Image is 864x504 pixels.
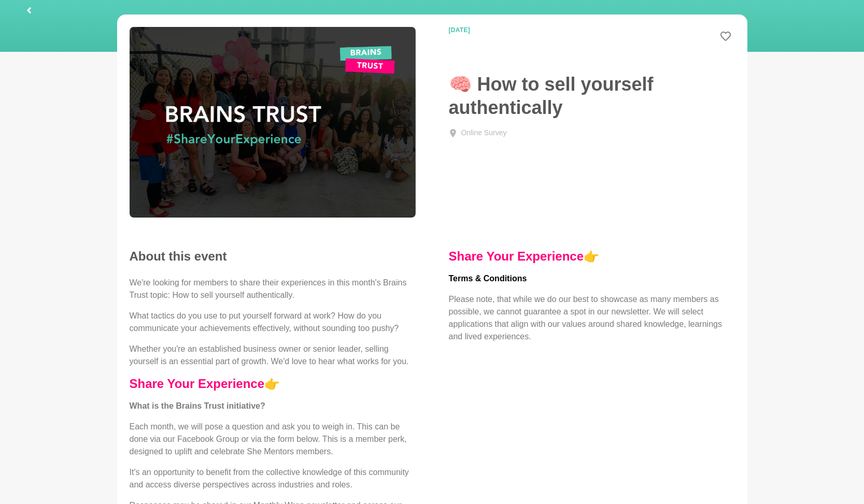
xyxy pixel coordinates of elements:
[449,249,584,263] a: Share Your Experience
[130,27,416,218] img: Brains Trust - She Mentors - Share Your Experience
[130,343,416,368] p: Whether you're an established business owner or senior leader, selling yourself is an essential p...
[449,249,735,264] h4: 👉
[130,421,416,458] p: Each month, we will pose a question and ask you to weigh in. This can be done via our Facebook Gr...
[130,376,416,392] h4: 👉
[130,277,416,301] p: We're looking for members to share their experiences in this month's Brains Trust topic: How to s...
[449,293,735,343] p: Please note, that while we do our best to showcase as many members as possible, we cannot guarant...
[130,401,265,410] strong: What is the Brains Trust initiative?
[130,466,416,491] p: It's an opportunity to benefit from the collective knowledge of this community and access diverse...
[449,274,527,283] strong: Terms & Conditions
[130,249,416,264] h2: About this event
[130,377,265,391] a: Share Your Experience
[449,73,735,119] h1: 🧠 How to sell yourself authentically
[130,310,416,335] p: What tactics do you use to put yourself forward at work? How do you communicate your achievements...
[449,27,575,33] time: [DATE]
[461,127,507,138] div: Online Survey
